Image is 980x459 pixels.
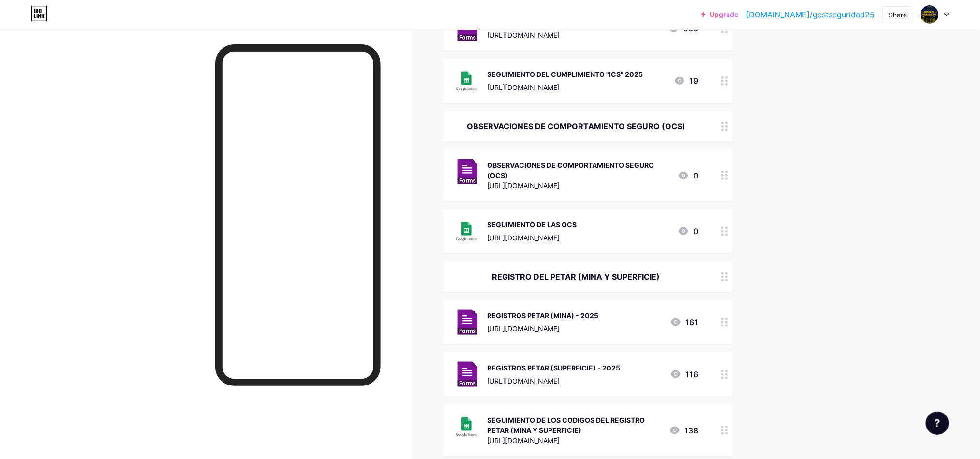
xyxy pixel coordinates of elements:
div: 0 [678,170,698,181]
div: SEGUIMIENTO DE LAS OCS [487,220,577,230]
img: SEGUIMIENTO DE LAS OCS [454,219,479,244]
img: OBSERVACIONES DE COMPORTAMIENTO SEGURO (OCS) [454,159,479,184]
div: [URL][DOMAIN_NAME] [487,376,620,386]
img: REGISTROS PETAR (SUPERFICIE) - 2025 [454,362,479,387]
a: [DOMAIN_NAME]/gestseguridad25 [746,9,875,20]
div: 161 [670,316,698,328]
div: REGISTRO DEL PETAR (MINA Y SUPERFICIE) [454,271,698,282]
div: REGISTROS PETAR (SUPERFICIE) - 2025 [487,363,620,373]
div: [URL][DOMAIN_NAME] [487,82,643,92]
div: 0 [678,225,698,237]
img: SEGUIMIENTO DE LOS CODIGOS DEL REGISTRO PETAR (MINA Y SUPERFICIE) [454,414,479,439]
div: 19 [674,75,698,87]
div: SEGUIMIENTO DE LOS CODIGOS DEL REGISTRO PETAR (MINA Y SUPERFICIE) [487,415,661,435]
img: REGISTROS PETAR (MINA) - 2025 [454,310,479,335]
div: SEGUIMIENTO DEL CUMPLIMIENTO "ICS" 2025 [487,69,643,79]
div: [URL][DOMAIN_NAME] [487,30,644,40]
div: REGISTROS PETAR (MINA) - 2025 [487,311,598,321]
div: 116 [670,369,698,380]
div: [URL][DOMAIN_NAME] [487,180,670,191]
div: 138 [669,425,698,436]
div: [URL][DOMAIN_NAME] [487,233,577,243]
div: OBSERVACIONES DE COMPORTAMIENTO SEGURO (OCS) [487,160,670,180]
div: [URL][DOMAIN_NAME] [487,435,661,445]
div: Share [889,10,907,20]
img: Jennifer Ramirez [921,5,939,24]
img: SEGUIMIENTO DEL CUMPLIMIENTO "ICS" 2025 [454,68,479,93]
div: [URL][DOMAIN_NAME] [487,324,598,334]
a: Upgrade [701,11,738,18]
div: OBSERVACIONES DE COMPORTAMIENTO SEGURO (OCS) [454,120,698,132]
